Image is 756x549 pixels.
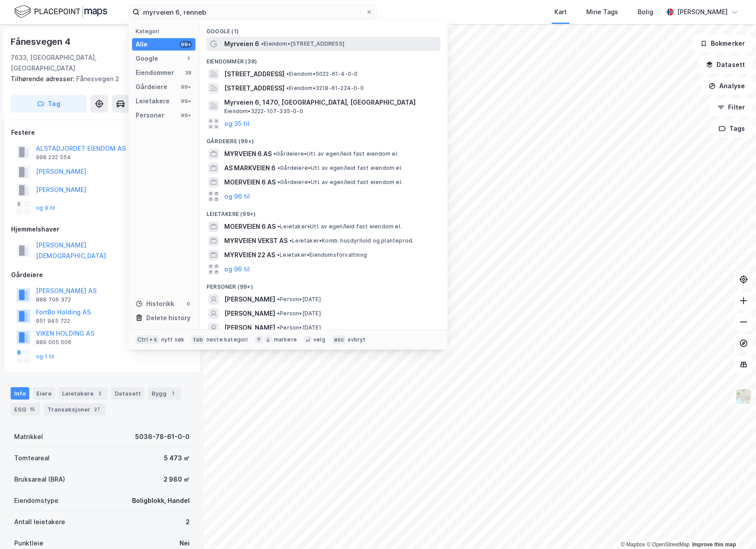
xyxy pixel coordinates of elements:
[136,110,164,121] div: Personer
[136,82,168,92] div: Gårdeiere
[286,85,289,91] span: •
[638,7,653,17] div: Bolig
[186,517,190,527] div: 2
[199,131,448,147] div: Gårdeiere (99+)
[735,388,752,405] img: Z
[277,223,280,230] span: •
[14,517,65,527] div: Antall leietakere
[199,276,448,292] div: Personer (99+)
[136,96,170,106] div: Leietakere
[168,389,177,398] div: 1
[277,179,402,186] span: Gårdeiere • Utl. av egen/leid fast eiendom el.
[11,403,40,416] div: ESG
[692,541,736,548] a: Improve this map
[11,52,154,74] div: 7633, [GEOGRAPHIC_DATA], [GEOGRAPHIC_DATA]
[14,474,65,485] div: Bruksareal (BRA)
[191,335,205,344] div: tab
[289,237,292,244] span: •
[136,53,158,64] div: Google
[277,179,280,185] span: •
[224,39,259,49] span: Myrveien 6
[712,506,756,549] iframe: Chat Widget
[179,83,192,90] div: 99+
[286,85,364,92] span: Eiendom • 3218-61-224-0-0
[58,387,108,400] div: Leietakere
[277,251,280,258] span: •
[261,40,264,47] span: •
[11,127,193,138] div: Festere
[185,69,192,76] div: 38
[277,324,280,331] span: •
[698,56,752,74] button: Datasett
[14,495,58,506] div: Eiendomstype
[712,506,756,549] div: Kontrollprogram for chat
[11,224,193,235] div: Hjemmelshaver
[28,405,37,414] div: 15
[274,336,297,343] div: markere
[224,163,276,173] span: AS MARKVEIEN 6
[554,7,567,17] div: Kart
[199,51,448,67] div: Eiendommer (38)
[14,4,107,20] img: logo.f888ab2527a4732fd821a326f86c7f29.svg
[14,453,50,463] div: Tomteareal
[148,387,181,400] div: Bygg
[14,431,43,442] div: Matrikkel
[136,298,174,309] div: Historikk
[136,39,148,50] div: Alle
[36,154,71,161] div: 998 232 554
[277,310,280,317] span: •
[140,5,366,19] input: Søk på adresse, matrikkel, gårdeiere, leietakere eller personer
[710,98,752,116] button: Filter
[289,237,413,244] span: Leietaker • Komb. husdyrhold og planteprod.
[677,7,728,17] div: [PERSON_NAME]
[332,335,346,344] div: esc
[224,308,275,319] span: [PERSON_NAME]
[701,77,752,95] button: Analyse
[273,150,398,157] span: Gårdeiere • Utl. av egen/leid fast eiendom el.
[261,40,344,47] span: Eiendom • [STREET_ADDRESS]
[185,300,192,307] div: 0
[36,318,70,325] div: 951 945 722
[11,387,29,400] div: Info
[136,335,160,344] div: Ctrl + k
[224,108,303,115] span: Eiendom • 3222-107-335-0-0
[179,98,192,105] div: 99+
[286,71,289,77] span: •
[36,296,71,303] div: 888 706 372
[11,95,87,113] button: Tag
[135,431,190,442] div: 5036-78-61-0-0
[92,405,102,414] div: 27
[224,97,437,108] span: Myrveien 6, 1470, [GEOGRAPHIC_DATA], [GEOGRAPHIC_DATA]
[179,41,192,48] div: 99+
[277,324,321,331] span: Person • [DATE]
[44,403,105,416] div: Transaksjoner
[179,112,192,119] div: 99+
[14,538,43,549] div: Punktleie
[95,389,104,398] div: 2
[273,150,276,157] span: •
[36,339,71,346] div: 989 005 006
[224,118,249,129] button: og 35 til
[647,541,690,548] a: OpenStreetMap
[224,177,276,188] span: MOERVEIEN 6 AS
[136,28,195,35] div: Kategori
[164,474,190,485] div: 2 980 ㎡
[199,21,448,37] div: Google (1)
[693,35,752,52] button: Bokmerker
[277,165,280,171] span: •
[199,204,448,220] div: Leietakere (99+)
[224,250,275,260] span: MYRVEIEN 22 AS
[286,71,358,78] span: Eiendom • 5022-61-4-0-0
[277,310,321,317] span: Person • [DATE]
[586,7,618,17] div: Mine Tags
[207,336,248,343] div: neste kategori
[132,495,190,506] div: Boligblokk, Handel
[621,541,645,548] a: Mapbox
[277,223,401,230] span: Leietaker • Utl. av egen/leid fast eiendom el.
[136,67,174,78] div: Eiendommer
[11,270,193,280] div: Gårdeiere
[224,191,250,202] button: og 96 til
[313,336,325,343] div: velg
[277,296,321,303] span: Person • [DATE]
[161,336,185,343] div: nytt søk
